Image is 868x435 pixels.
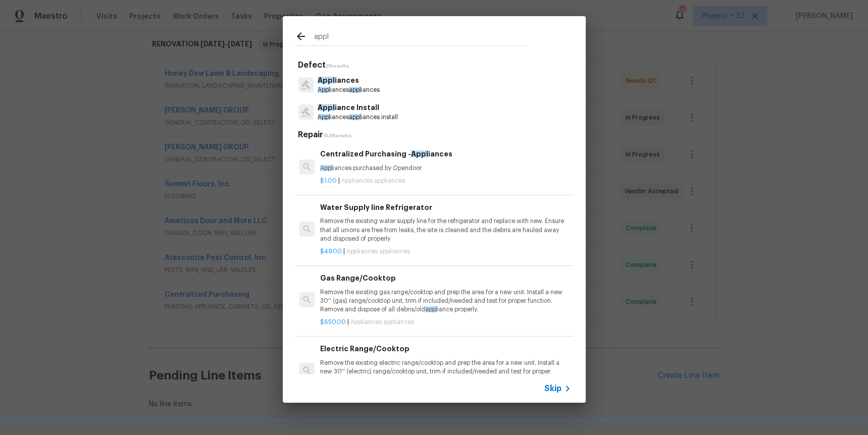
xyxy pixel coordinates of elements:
[318,75,380,86] p: iances
[298,130,574,140] h5: Repair
[320,288,571,314] p: Remove the existing gas range/cooktop and prep the area for a new unit. Install a new 30'' (gas) ...
[411,150,428,157] span: Appl
[320,165,333,171] span: Appl
[318,102,398,113] p: iance Install
[425,306,437,312] span: appl
[318,77,335,84] span: Appl
[320,318,571,327] p: |
[318,104,335,111] span: Appl
[320,343,571,354] h6: Electric Range/Cooktop
[318,87,330,93] span: Appl
[349,114,361,120] span: appl
[318,113,398,122] p: iances iances install
[318,114,330,120] span: Appl
[323,133,351,138] span: 153 Results
[320,178,337,184] span: $1.00
[298,60,574,71] h5: Defect
[320,217,571,243] p: Remove the existing water supply line for the refrigerator and replace with new. Ensure that all ...
[320,248,342,254] span: $49.00
[349,87,361,93] span: appl
[320,164,571,173] p: iances purchased by Opendoor
[320,148,571,159] h6: Centralized Purchasing - iances
[320,247,571,256] p: |
[314,30,528,45] input: Search issues or repairs
[320,273,571,284] h6: Gas Range/Cooktop
[320,202,571,213] h6: Water Supply line Refrigerator
[320,359,571,385] p: Remove the existing electric range/cooktop and prep the area for a new unit. Install a new 30'' (...
[544,384,561,394] span: Skip
[320,319,346,325] span: $650.00
[326,64,349,69] span: 2 Results
[346,248,410,254] span: Appliances appliances
[320,177,571,185] p: |
[318,86,380,94] p: iances iances
[341,178,405,184] span: Appliances appliances
[350,319,414,325] span: Appliances appliances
